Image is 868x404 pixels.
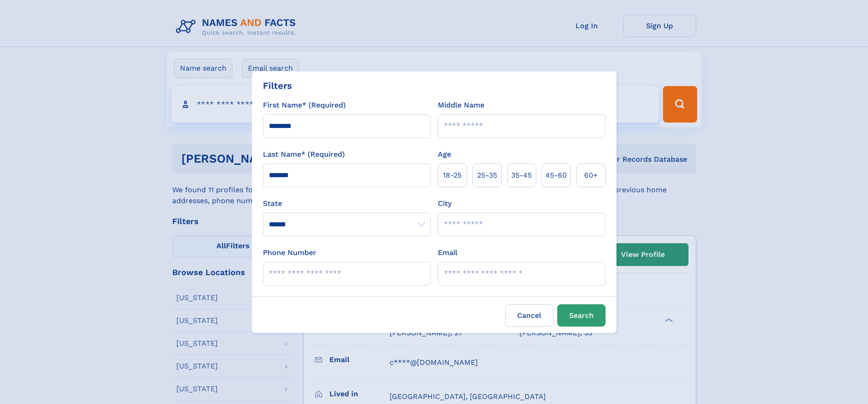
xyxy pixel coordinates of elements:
[584,170,598,181] span: 60+
[263,247,316,258] label: Phone Number
[443,170,462,181] span: 18‑25
[505,304,554,327] label: Cancel
[263,149,345,160] label: Last Name* (Required)
[438,247,457,258] label: Email
[263,79,292,92] div: Filters
[545,170,567,181] span: 45‑60
[438,149,451,160] label: Age
[557,304,606,327] button: Search
[263,198,431,209] label: State
[263,100,346,111] label: First Name* (Required)
[511,170,532,181] span: 35‑45
[477,170,497,181] span: 25‑35
[438,100,484,111] label: Middle Name
[438,198,452,209] label: City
